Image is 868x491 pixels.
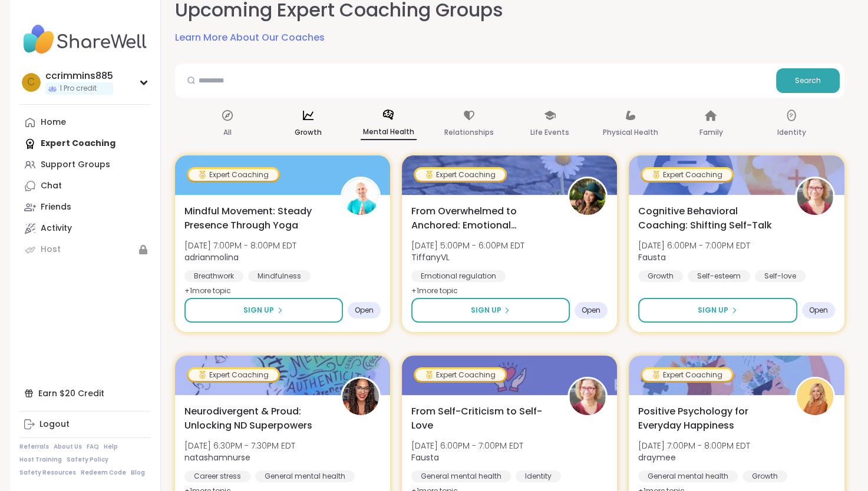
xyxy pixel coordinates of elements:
[19,19,151,60] img: ShareWell Nav Logo
[184,404,328,433] span: Neurodivergent & Proud: Unlocking ND Superpowers
[411,270,506,282] div: Emotional regulation
[776,68,840,93] button: Search
[255,470,355,482] div: General mental health
[19,456,62,464] a: Host Training
[411,440,523,452] span: [DATE] 6:00PM - 7:00PM EDT
[60,84,97,94] span: 1 Pro credit
[19,414,151,435] a: Logout
[184,270,243,282] div: Breathwork
[19,175,151,197] a: Chat
[19,218,151,239] a: Activity
[797,178,833,215] img: Fausta
[582,306,600,315] span: Open
[444,125,494,140] p: Relationships
[248,270,311,282] div: Mindfulness
[638,452,676,463] b: draymee
[516,470,561,482] div: Identity
[355,306,374,315] span: Open
[642,169,732,181] div: Expert Coaching
[642,369,732,381] div: Expert Coaching
[87,443,99,451] a: FAQ
[411,298,570,323] button: Sign Up
[189,369,278,381] div: Expert Coaching
[638,270,683,282] div: Growth
[131,469,145,477] a: Blog
[184,470,250,482] div: Career stress
[777,125,806,140] p: Identity
[698,305,728,316] span: Sign Up
[411,470,511,482] div: General mental health
[19,383,151,404] div: Earn $20 Credit
[809,306,828,315] span: Open
[104,443,118,451] a: Help
[45,69,113,82] div: ccrimmins885
[41,244,61,256] div: Host
[411,240,524,251] span: [DATE] 5:00PM - 6:00PM EDT
[295,125,322,140] p: Growth
[184,440,295,452] span: [DATE] 6:30PM - 7:30PM EDT
[41,180,62,192] div: Chat
[638,404,781,433] span: Positive Psychology for Everyday Happiness
[411,404,555,433] span: From Self-Criticism to Self-Love
[41,159,110,171] div: Support Groups
[184,240,296,251] span: [DATE] 7:00PM - 8:00PM EDT
[411,251,450,263] b: TiffanyVL
[184,204,328,233] span: Mindful Movement: Steady Presence Through Yoga
[189,169,278,181] div: Expert Coaching
[742,470,787,482] div: Growth
[342,379,379,415] img: natashamnurse
[638,470,738,482] div: General mental health
[342,178,379,215] img: adrianmolina
[184,251,239,263] b: adrianmolina
[19,469,76,477] a: Safety Resources
[411,452,439,463] b: Fausta
[530,125,569,140] p: Life Events
[27,75,35,90] span: c
[569,379,606,415] img: Fausta
[638,298,797,323] button: Sign Up
[361,125,417,140] p: Mental Health
[19,112,151,133] a: Home
[415,369,505,381] div: Expert Coaching
[411,204,555,233] span: From Overwhelmed to Anchored: Emotional Regulation
[223,125,232,140] p: All
[638,240,750,251] span: [DATE] 6:00PM - 7:00PM EDT
[184,298,343,323] button: Sign Up
[415,169,505,181] div: Expert Coaching
[39,419,70,430] div: Logout
[54,443,82,451] a: About Us
[41,117,66,128] div: Home
[184,452,250,463] b: natashamnurse
[81,469,126,477] a: Redeem Code
[41,201,71,213] div: Friends
[470,305,501,316] span: Sign Up
[638,251,666,263] b: Fausta
[699,125,722,140] p: Family
[41,223,72,234] div: Activity
[19,154,151,175] a: Support Groups
[19,239,151,260] a: Host
[795,75,821,86] span: Search
[688,270,750,282] div: Self-esteem
[569,178,606,215] img: TiffanyVL
[19,197,151,218] a: Friends
[755,270,806,282] div: Self-love
[603,125,658,140] p: Physical Health
[638,204,781,233] span: Cognitive Behavioral Coaching: Shifting Self-Talk
[19,443,49,451] a: Referrals
[243,305,274,316] span: Sign Up
[638,440,750,452] span: [DATE] 7:00PM - 8:00PM EDT
[67,456,108,464] a: Safety Policy
[797,379,833,415] img: draymee
[175,31,325,45] a: Learn More About Our Coaches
